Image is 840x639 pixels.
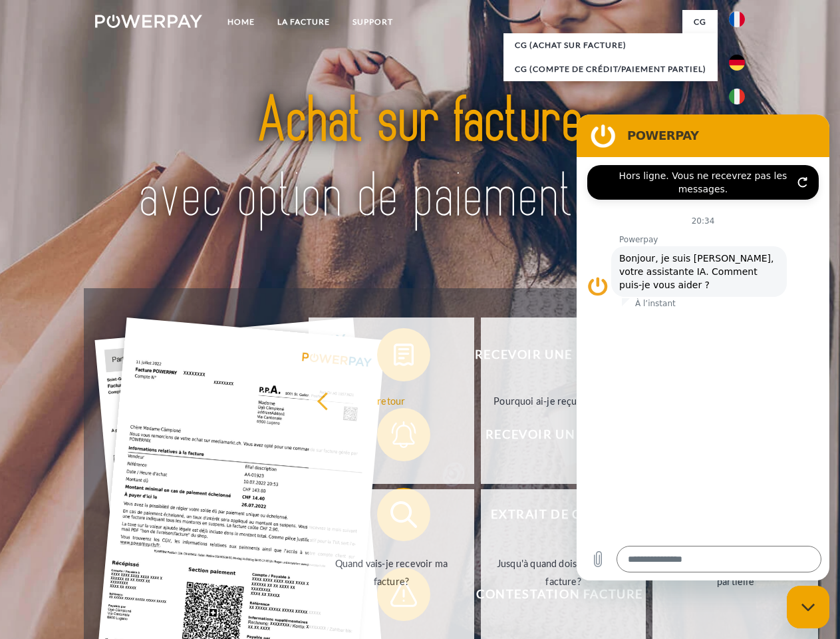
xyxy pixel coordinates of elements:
[489,391,638,409] div: Pourquoi ai-je reçu une facture?
[682,10,718,34] a: CG
[787,586,829,628] iframe: Bouton de lancement de la fenêtre de messagerie, conversation en cours
[341,10,404,34] a: Support
[729,55,745,71] img: de
[503,57,718,81] a: CG (Compte de crédit/paiement partiel)
[729,11,745,27] img: fr
[317,554,466,590] div: Quand vais-je recevoir ma facture?
[317,391,466,409] div: retour
[216,10,266,34] a: Home
[503,33,718,57] a: CG (achat sur facture)
[729,89,745,105] img: it
[127,64,713,255] img: title-powerpay_fr.svg
[266,10,341,34] a: LA FACTURE
[489,554,638,590] div: Jusqu'à quand dois-je payer ma facture?
[95,15,202,28] img: logo-powerpay-white.svg
[577,114,829,580] iframe: Fenêtre de messagerie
